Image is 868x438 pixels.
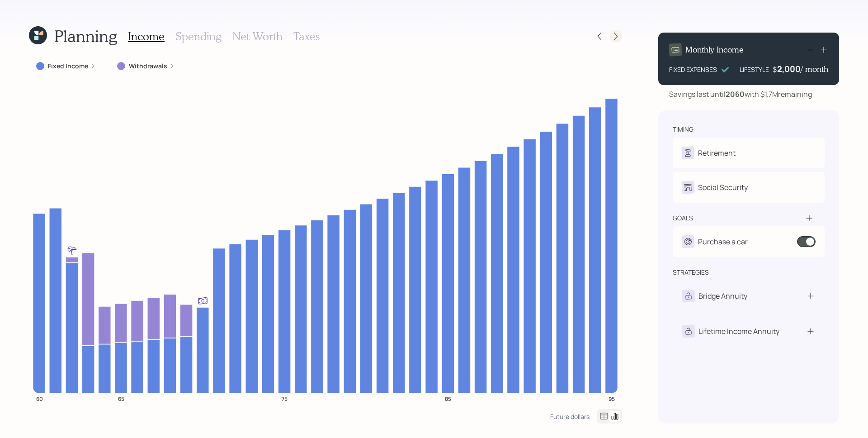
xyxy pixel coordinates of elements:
h3: Income [128,30,165,43]
tspan: 75 [282,395,288,402]
div: Future dollars [550,412,590,421]
div: LIFESTYLE [740,65,769,74]
div: Purchase a car [698,236,748,247]
div: FIXED EXPENSES [669,65,717,74]
h4: / month [801,64,828,74]
label: Fixed Income [48,62,88,71]
div: Lifetime Income Annuity [698,326,779,337]
tspan: 95 [609,395,615,402]
div: 2,000 [777,63,801,74]
label: Withdrawals [129,62,167,71]
div: timing [673,125,693,134]
div: strategies [673,268,709,277]
div: Bridge Annuity [698,290,747,301]
div: Retirement [698,148,736,158]
h3: Taxes [293,30,320,43]
tspan: 85 [445,395,451,402]
div: Social Security [698,182,748,193]
tspan: 60 [36,395,43,402]
h4: $ [773,64,777,74]
h4: Monthly Income [685,45,744,55]
h1: Planning [54,26,117,46]
h3: Net Worth [232,30,283,43]
div: Savings last until with $1.7M remaining [669,89,812,100]
tspan: 65 [118,395,124,402]
div: goals [673,214,693,223]
h3: Spending [175,30,222,43]
b: 2060 [726,89,745,99]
